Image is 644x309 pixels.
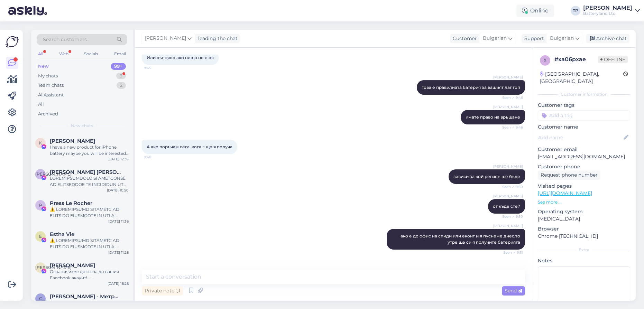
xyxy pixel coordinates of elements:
div: [GEOGRAPHIC_DATA], [GEOGRAPHIC_DATA] [540,71,623,85]
span: x [544,58,546,63]
span: зависи за кой регион ще бъде [453,174,520,179]
div: [DATE] 10:50 [107,188,129,193]
span: 9:45 [144,65,170,71]
div: Support [522,35,544,42]
span: Антония Балабанова [50,262,95,269]
div: [DATE] 11:36 [108,219,129,224]
span: Л. Ирина [50,169,122,175]
div: Request phone number [538,170,600,180]
span: Search customers [43,36,87,43]
p: Customer tags [538,102,630,109]
p: Chrome [TECHNICAL_ID] [538,233,630,240]
div: [DATE] 11:26 [108,250,129,255]
span: Seen ✓ 9:51 [497,250,523,255]
span: Offline [598,56,628,63]
div: I have a new product for iPhone battery maybe you will be interested😁 [50,144,129,157]
span: [PERSON_NAME] [35,171,72,177]
div: Archived [38,111,58,118]
div: Batteryland Ltd [583,11,632,16]
span: Send [505,288,522,294]
span: [PERSON_NAME] [35,265,72,270]
span: [PERSON_NAME] [493,223,523,228]
div: TP [571,6,580,16]
span: А ако поръчам сега ,кога ~ ще я получа [147,144,232,149]
span: [PERSON_NAME] [493,164,523,169]
span: Севинч Фучиджиева - Метрика ЕООД [50,293,122,300]
div: Team chats [38,82,64,89]
div: leading the chat [195,35,238,42]
p: [EMAIL_ADDRESS][DOMAIN_NAME] [538,153,630,160]
p: Browser [538,225,630,233]
div: Socials [83,49,100,58]
span: [PERSON_NAME] [493,75,523,80]
div: 9 [116,73,126,79]
span: 9:48 [144,154,170,160]
div: New [38,63,49,70]
a: [PERSON_NAME]Batteryland Ltd [583,5,640,16]
span: ако е до офис на спиди или еконт и я пуснеме днес,то утре ще си я получите батерията [401,233,521,245]
span: Seen ✓ 9:50 [497,214,523,219]
div: [DATE] 18:28 [108,281,129,286]
span: от къде сте? [493,204,520,209]
p: Customer email [538,146,630,153]
input: Add name [538,134,622,141]
span: Това е правилната батерия за вашият лаптоп [422,85,520,90]
p: Notes [538,257,630,264]
p: Visited pages [538,182,630,190]
span: K [39,140,42,146]
span: New chats [71,123,93,129]
span: [PERSON_NAME] [145,35,186,42]
div: Online [516,4,554,17]
div: Customer [450,35,477,42]
div: ⚠️ LOREMIPSUMD SITAMETC AD ELITS DO EIUSMODTE IN UTLA! Etdolor magnaaliq enimadminim veniamq nost... [50,237,129,250]
div: ⚠️ LOREMIPSUMD SITAMETC AD ELITS DO EIUSMODTE IN UTLA! Etdolor magnaaliq enimadminim veniamq nost... [50,206,129,219]
span: Bulgarian [483,35,507,42]
div: Private note [142,286,183,296]
span: E [39,234,42,239]
div: All [37,49,45,58]
div: 2 [117,82,126,89]
span: имате право на връщане [466,114,520,120]
input: Add a tag [538,110,630,121]
span: Seen ✓ 9:50 [497,184,523,189]
p: Operating system [538,208,630,215]
div: Ограничихме достъпа до вашия Facebook акаунт! - Непотвърждаването може да доведе до постоянно бло... [50,269,129,281]
div: Email [113,49,127,58]
div: Customer information [538,91,630,97]
div: Archive chat [586,34,629,43]
span: [PERSON_NAME] [493,104,523,110]
div: [PERSON_NAME] [583,5,632,11]
div: Web [58,49,70,58]
div: My chats [38,73,58,79]
p: Customer phone [538,163,630,170]
span: С [39,296,42,301]
span: Bulgarian [550,35,574,42]
img: Askly Logo [6,35,19,48]
span: [PERSON_NAME] [493,194,523,199]
div: # xa06pxae [554,55,598,64]
p: See more ... [538,199,630,205]
a: [URL][DOMAIN_NAME] [538,190,592,196]
p: [MEDICAL_DATA] [538,215,630,223]
span: Kelvin Xu [50,138,95,144]
span: Press Le Rocher [50,200,92,206]
div: LOREMIPSUMDOLO SI AMETCONSE AD ELITSEDDOE TE INCIDIDUN UT LABOREET Dolorem Aliquaenima, mi veniam... [50,175,129,188]
div: Extra [538,247,630,253]
span: Или кът цяло ако нещо не е ок [147,55,214,60]
span: Estha Vie [50,231,74,237]
span: Seen ✓ 9:46 [497,125,523,130]
p: Customer name [538,123,630,131]
div: AI Assistant [38,92,64,99]
div: All [38,101,44,108]
div: [DATE] 12:37 [108,157,129,162]
span: P [39,203,42,208]
div: 99+ [111,63,126,70]
span: Seen ✓ 9:46 [497,95,523,100]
